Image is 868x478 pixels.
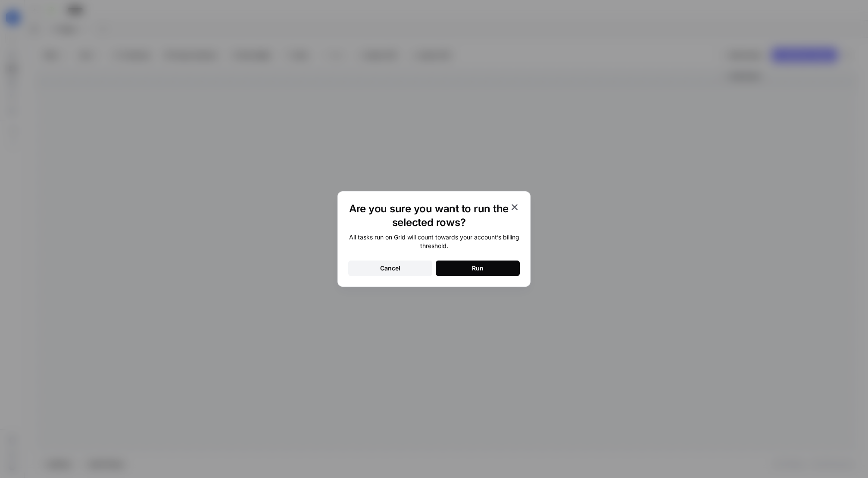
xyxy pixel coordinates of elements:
div: All tasks run on Grid will count towards your account’s billing threshold. [348,233,520,250]
button: Run [436,261,520,276]
h1: Are you sure you want to run the selected rows? [348,202,509,230]
div: Run [472,264,484,273]
div: Cancel [380,264,400,273]
button: Cancel [348,261,432,276]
